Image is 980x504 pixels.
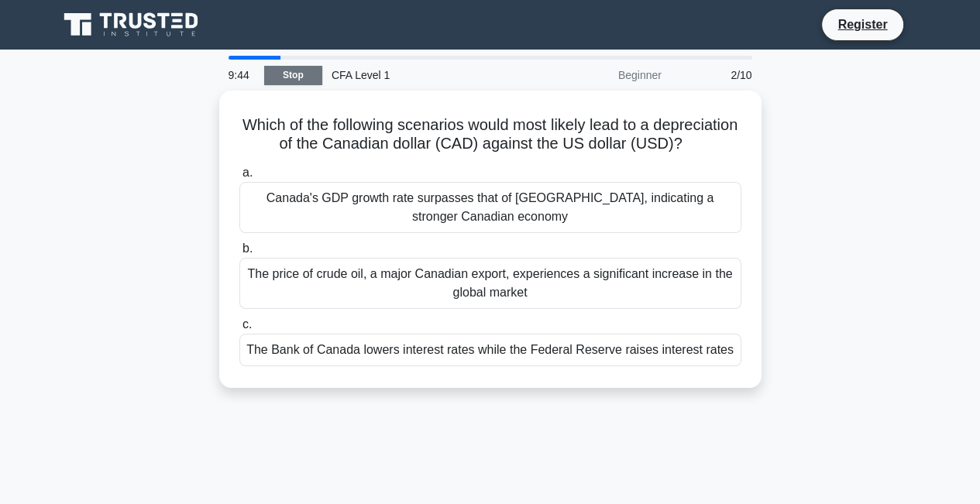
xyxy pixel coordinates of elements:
span: b. [242,242,253,255]
a: Register [828,15,896,34]
div: The Bank of Canada lowers interest rates while the Federal Reserve raises interest rates [239,334,741,366]
div: CFA Level 1 [322,60,535,91]
div: Beginner [535,60,671,91]
div: 2/10 [671,60,762,91]
a: Stop [264,66,322,85]
div: Canada's GDP growth rate surpasses that of [GEOGRAPHIC_DATA], indicating a stronger Canadian economy [239,182,741,233]
div: 9:44 [219,60,264,91]
span: c. [242,317,252,331]
h5: Which of the following scenarios would most likely lead to a depreciation of the Canadian dollar ... [238,115,743,154]
span: a. [242,166,253,179]
div: The price of crude oil, a major Canadian export, experiences a significant increase in the global... [239,258,741,309]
